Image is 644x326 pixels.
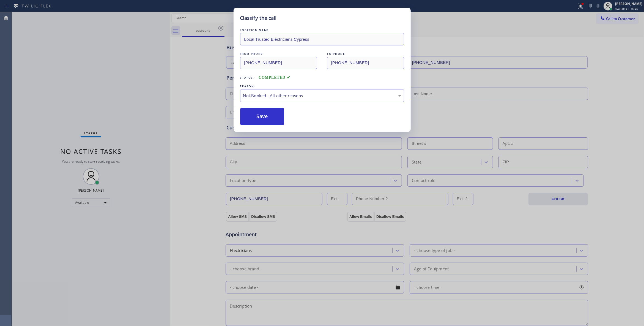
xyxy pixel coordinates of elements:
[259,75,291,80] span: COMPLETED
[243,93,401,99] div: Not Booked - All other reasons
[240,51,317,57] div: FROM PHONE
[240,27,404,33] div: LOCATION NAME
[240,14,277,22] h5: Classify the call
[240,57,317,69] input: From phone
[327,57,404,69] input: To phone
[240,108,284,125] button: Save
[240,76,254,80] span: Status:
[327,51,404,57] div: TO PHONE
[240,83,404,89] div: REASON:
